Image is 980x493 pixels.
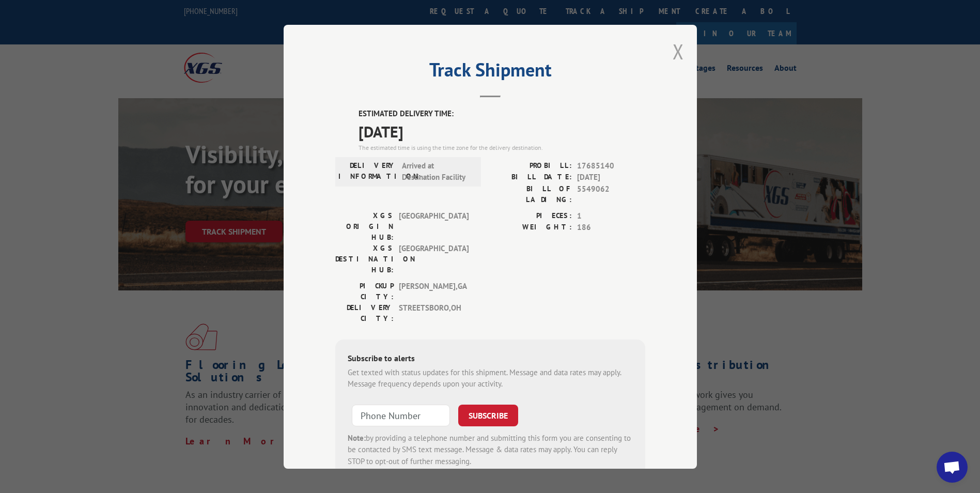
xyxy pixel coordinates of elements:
label: BILL OF LADING: [490,183,572,205]
span: [DATE] [359,119,645,143]
div: The estimated time is using the time zone for the delivery destination. [359,143,645,152]
button: SUBSCRIBE [458,404,518,426]
input: Phone Number [352,404,450,426]
span: 17685140 [577,160,645,172]
label: XGS ORIGIN HUB: [335,210,394,242]
span: [DATE] [577,172,645,183]
div: by providing a telephone number and submitting this form you are consenting to be contacted by SM... [348,432,633,467]
span: 5549062 [577,183,645,205]
div: Subscribe to alerts [348,351,633,366]
h2: Track Shipment [335,63,645,82]
label: XGS DESTINATION HUB: [335,242,394,275]
label: WEIGHT: [490,222,572,234]
span: [GEOGRAPHIC_DATA] [399,242,469,275]
div: Open chat [937,452,968,483]
span: [GEOGRAPHIC_DATA] [399,210,469,242]
label: ESTIMATED DELIVERY TIME: [359,108,645,120]
label: DELIVERY CITY: [335,302,394,323]
button: Close modal [673,38,684,65]
label: PICKUP CITY: [335,280,394,302]
span: 1 [577,210,645,222]
div: Get texted with status updates for this shipment. Message and data rates may apply. Message frequ... [348,366,633,390]
span: [PERSON_NAME] , GA [399,280,469,302]
span: STREETSBORO , OH [399,302,469,323]
strong: Note: [348,433,366,442]
label: PIECES: [490,210,572,222]
label: BILL DATE: [490,172,572,183]
span: 186 [577,222,645,234]
label: DELIVERY INFORMATION: [338,160,397,183]
span: Arrived at Destination Facility [402,160,472,183]
label: PROBILL: [490,160,572,172]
